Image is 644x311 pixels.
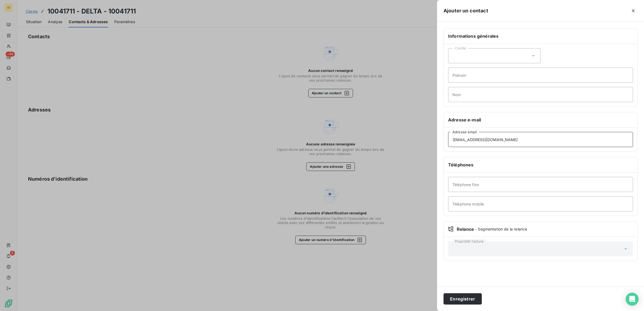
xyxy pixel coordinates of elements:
input: placeholder [448,68,633,83]
div: Open Intercom Messenger [626,293,639,306]
div: Relance [448,226,633,232]
input: placeholder [448,87,633,102]
span: - Segmentation de la relance [475,226,527,232]
input: placeholder [448,177,633,192]
button: Enregistrer [444,293,482,305]
h5: Ajouter un contact [444,7,488,15]
h6: Informations générales [448,33,633,39]
input: placeholder [448,132,633,147]
h6: Adresse e-mail [448,117,633,123]
input: placeholder [448,196,633,211]
h6: Téléphones [448,162,633,168]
